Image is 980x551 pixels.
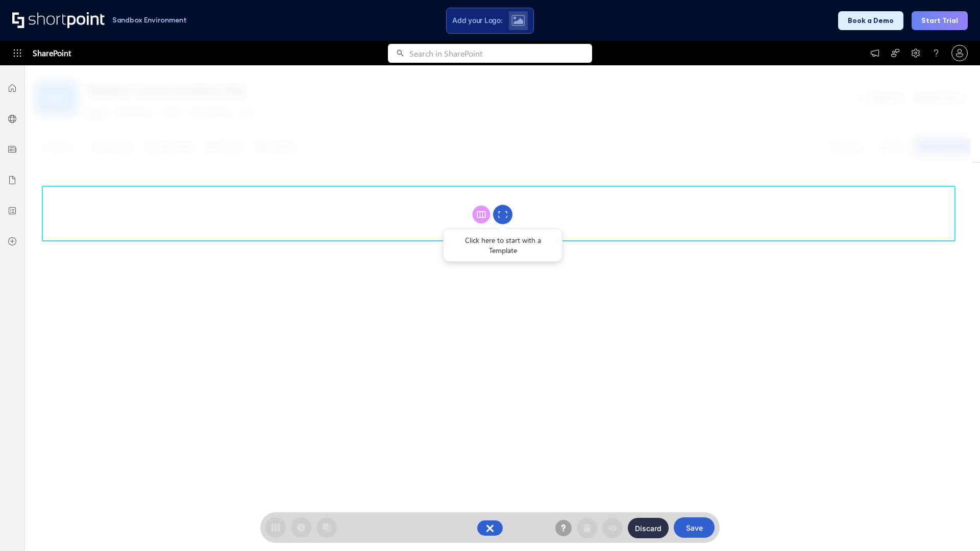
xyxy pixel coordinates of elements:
[112,17,187,23] h1: Sandbox Environment
[452,16,502,25] span: Add your Logo:
[838,11,903,30] button: Book a Demo
[929,502,980,551] iframe: Chat Widget
[912,11,968,30] button: Start Trial
[409,44,592,63] input: Search in SharePoint
[511,15,525,26] img: Upload logo
[674,517,715,538] button: Save
[33,41,71,65] span: SharePoint
[628,518,669,538] button: Discard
